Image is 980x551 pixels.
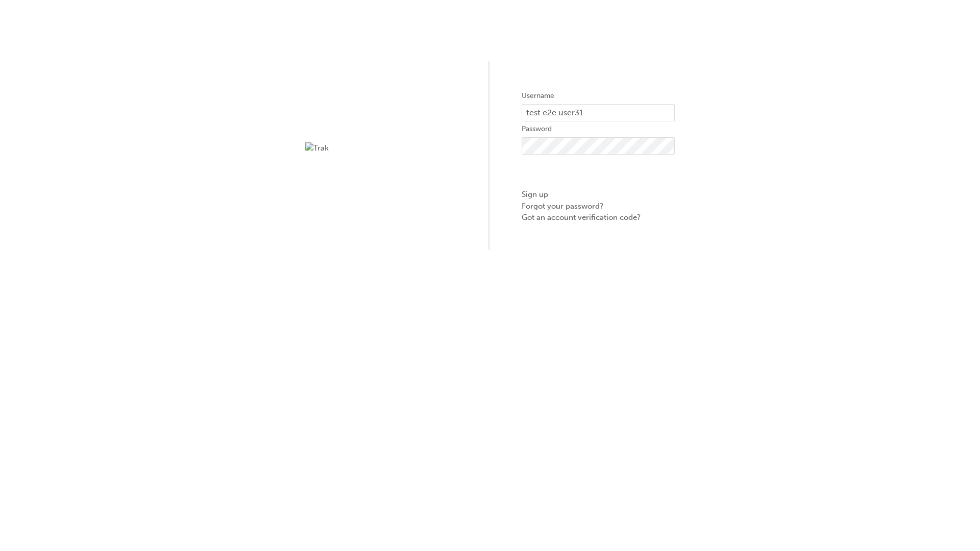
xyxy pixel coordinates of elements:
[522,201,675,212] a: Forgot your password?
[522,189,675,201] a: Sign up
[522,104,675,121] input: Username
[522,162,675,182] button: Sign In
[305,142,458,154] img: Trak
[522,212,675,223] a: Got an account verification code?
[522,90,675,102] label: Username
[522,123,675,135] label: Password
